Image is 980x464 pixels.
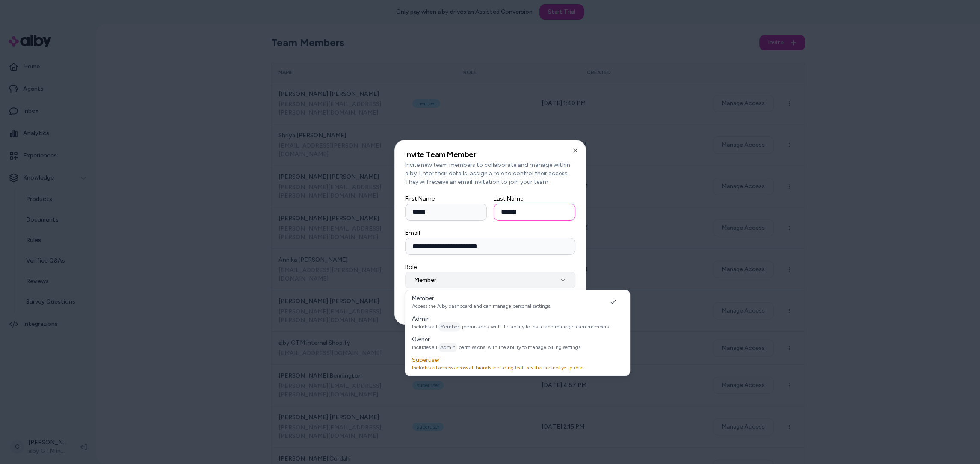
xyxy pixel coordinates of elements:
p: Access the Alby dashboard and can manage personal settings. [412,303,551,310]
h2: Invite Team Member [405,151,575,158]
label: Role [405,263,417,271]
span: Member [412,295,434,302]
span: Owner [412,336,430,343]
label: Email [405,229,420,236]
span: Admin [438,343,457,352]
span: Superuser [412,356,440,364]
p: Includes all access across all brands including features that are not yet public. [412,364,585,371]
p: Includes all permissions, with the ability to invite and manage team members. [412,323,610,330]
label: Last Name [494,195,523,202]
p: Includes all permissions, with the ability to manage billing settings. [412,344,582,351]
p: Invite new team members to collaborate and manage within alby. Enter their details, assign a role... [405,161,575,186]
span: Admin [412,315,430,322]
label: First Name [405,195,435,202]
span: Member [438,322,461,331]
